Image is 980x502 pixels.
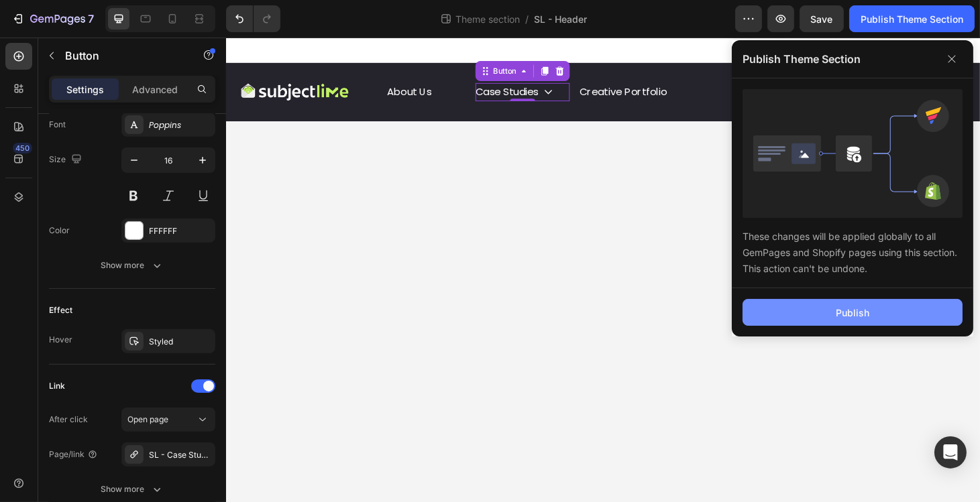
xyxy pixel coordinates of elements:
[49,380,65,392] div: Link
[149,336,212,348] div: Styled
[49,334,72,346] div: Hover
[49,448,98,460] div: Page/link
[534,12,587,26] span: SL - Header
[849,5,975,32] button: Publish Theme Section
[49,225,70,237] div: Color
[49,151,85,169] div: Size
[149,449,212,461] div: SL - Case Studies - Bridge Page
[49,414,88,426] div: After click
[66,82,104,97] p: Settings
[743,51,861,67] p: Publish Theme Section
[687,48,745,68] p: Book a Call
[49,477,215,501] button: Show more
[743,299,963,326] button: Publish
[49,304,72,316] div: Effect
[49,119,66,131] div: Font
[101,259,164,272] div: Show more
[121,407,215,432] button: Open page
[65,48,179,64] p: Button
[49,253,215,277] button: Show more
[88,11,94,27] p: 7
[226,38,980,502] iframe: Design area
[226,5,280,32] div: Undo/Redo
[5,5,100,32] button: 7
[836,306,869,320] div: Publish
[811,13,833,25] span: Save
[127,414,168,424] span: Open page
[861,12,963,26] div: Publish Theme Section
[453,12,523,26] span: Theme section
[266,48,333,68] p: Case Studies
[132,82,178,97] p: Advanced
[13,143,32,153] div: 450
[282,29,313,42] div: Button
[671,40,761,76] a: Book a Call
[525,12,529,26] span: /
[800,5,844,32] button: Save
[743,218,963,277] div: These changes will be applied globally to all GemPages and Shopify pages using this section. This...
[934,436,967,468] div: Open Intercom Messenger
[101,483,164,496] div: Show more
[378,48,471,68] button: <p>Creative Portfolio</p>
[149,119,212,131] div: Poppins
[378,48,471,68] p: Creative Portfolio
[149,225,212,237] div: FFFFFF
[266,48,349,68] a: Case Studies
